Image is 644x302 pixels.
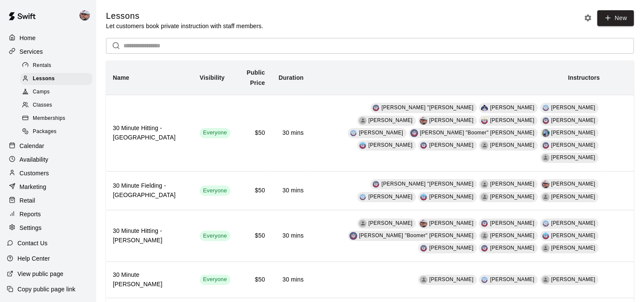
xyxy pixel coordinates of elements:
span: [PERSON_NAME] [359,130,403,136]
img: Bryan Henry [542,104,550,112]
span: [PERSON_NAME] [490,181,534,187]
div: Settings [7,221,89,234]
span: [PERSON_NAME] [551,194,595,200]
span: [PERSON_NAME] [429,276,473,282]
p: Home [20,34,36,42]
h6: 30 mins [278,231,303,241]
a: Memberships [20,112,96,125]
div: Home [7,32,89,44]
img: Larry Yurkonis [481,104,488,112]
div: Tyler Dearden [420,276,427,284]
span: Everyone [200,232,230,240]
div: Jake Ureña [481,220,488,227]
span: [PERSON_NAME] [429,220,473,226]
span: [PERSON_NAME] [551,245,595,251]
img: Johnathan "JP" Paskewicz [372,104,380,112]
img: Kenny Zahn [481,117,488,125]
div: Chris Wade [481,193,488,201]
a: Camps [20,86,96,99]
span: [PERSON_NAME] [368,142,412,148]
p: Contact Us [17,239,48,247]
div: Julian Clark [542,154,550,162]
span: [PERSON_NAME] [490,245,534,251]
span: [PERSON_NAME] [490,117,534,123]
span: Rentals [33,61,52,70]
p: Reports [20,210,41,218]
h6: 30 Minute [PERSON_NAME] [113,270,186,289]
p: View public page [17,270,63,278]
a: Services [7,45,89,58]
img: Alec Silverman [80,10,90,20]
button: Lesson settings [581,12,594,24]
span: [PERSON_NAME] [551,232,595,238]
div: Marketing [7,180,89,193]
img: Jake Ureña [542,117,550,125]
h6: 30 mins [278,186,303,195]
div: This service is visible to all of your customers [200,128,230,138]
b: Name [113,74,129,81]
h6: $50 [244,128,265,138]
div: Memberships [20,113,92,125]
div: This service is visible to all of your customers [200,275,230,285]
span: Lessons [33,75,55,83]
div: Julian Clark [542,276,550,284]
p: Availability [20,155,49,164]
div: Julian Clark [542,193,550,201]
span: [PERSON_NAME] [551,117,595,123]
p: Marketing [20,183,46,191]
span: Packages [33,128,57,136]
b: Duration [278,74,303,81]
div: Joey Wright [481,244,488,252]
a: Reports [7,208,89,221]
div: Noah Stofman [359,142,366,149]
a: Availability [7,153,89,166]
img: Derek "Boomer" Wickersham [349,232,357,240]
img: Alec Silverman [420,220,427,227]
div: Alec Silverman [78,7,96,24]
div: Rentals [20,60,92,72]
span: [PERSON_NAME] "[PERSON_NAME] [381,181,473,187]
div: Tyler Dearden [359,220,366,227]
p: Help Center [17,254,50,263]
img: Joey Wright [542,142,550,149]
span: [PERSON_NAME] [551,154,595,160]
a: Calendar [7,139,89,152]
span: [PERSON_NAME] "[PERSON_NAME] [381,105,473,110]
span: [PERSON_NAME] [551,276,595,282]
span: [PERSON_NAME] [490,232,534,238]
span: [PERSON_NAME] [368,220,412,226]
span: [PERSON_NAME] [490,142,534,148]
h6: 30 mins [278,275,303,285]
p: Services [20,47,43,56]
div: AJ Wright [542,220,550,227]
div: Paul Woodley [542,129,550,137]
img: Noah Stofman [420,193,427,201]
p: Calendar [20,142,44,150]
div: Alec Silverman [542,180,550,188]
img: AJ Wright [481,276,488,284]
div: This service is visible to all of your customers [200,186,230,196]
img: Johnathan "JP" Paskewicz [372,180,380,188]
span: Camps [33,88,50,96]
p: Let customers book private instruction with staff members. [106,22,263,30]
span: [PERSON_NAME] [551,130,595,136]
div: Classes [20,99,92,111]
a: Lessons [20,72,96,85]
a: Customers [7,167,89,180]
div: Lessons [20,73,92,85]
a: Retail [7,194,89,207]
span: Memberships [33,114,65,123]
p: Copy public page link [17,285,75,293]
div: AJ Wright [349,129,357,137]
div: AJ Wright [359,193,366,201]
span: [PERSON_NAME] "Boomer" [PERSON_NAME] [359,232,473,238]
img: Cam Driscoll [420,142,427,149]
